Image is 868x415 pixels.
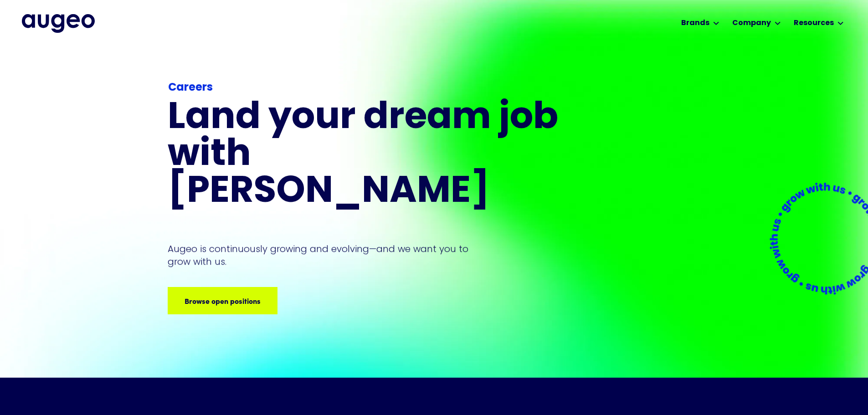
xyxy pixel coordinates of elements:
div: Brands [681,18,709,29]
p: Augeo is continuously growing and evolving—and we want you to grow with us. [168,242,481,268]
div: Company [732,18,771,29]
h1: Land your dream job﻿ with [PERSON_NAME] [168,100,561,211]
img: Augeo's full logo in midnight blue. [22,14,95,32]
a: Browse open positions [168,287,277,314]
a: home [22,14,95,32]
strong: Careers [168,82,213,93]
div: Resources [794,18,834,29]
